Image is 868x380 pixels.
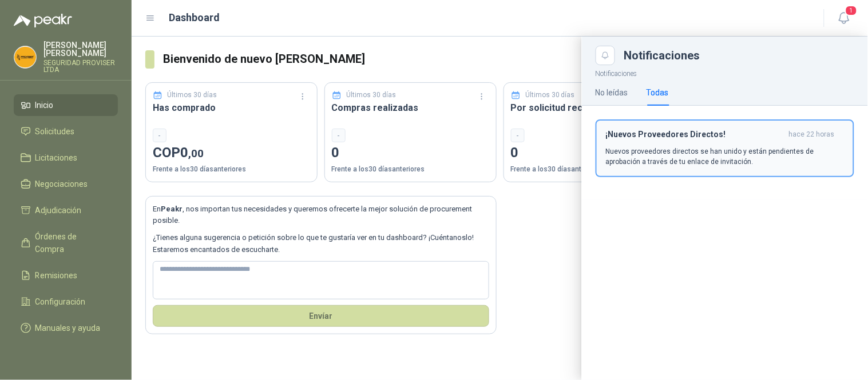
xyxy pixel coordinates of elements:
a: Órdenes de Compra [14,226,118,260]
span: Licitaciones [35,151,78,164]
span: Remisiones [35,269,78,282]
h1: Dashboard [169,10,220,26]
p: SEGURIDAD PROVISER LTDA [43,59,118,73]
a: Solicitudes [14,121,118,142]
a: Licitaciones [14,147,118,169]
span: 1 [845,5,858,16]
a: Remisiones [14,265,118,286]
img: Company Logo [14,46,36,68]
span: Órdenes de Compra [35,230,107,255]
a: Negociaciones [14,173,118,195]
a: Adjudicación [14,199,118,221]
p: [PERSON_NAME] [PERSON_NAME] [43,41,118,57]
div: Todas [647,86,669,99]
button: Close [596,46,615,65]
span: Inicio [35,99,54,111]
span: Adjudicación [35,204,82,217]
h3: ¡Nuevos Proveedores Directos! [606,130,784,139]
button: ¡Nuevos Proveedores Directos!hace 22 horas Nuevos proveedores directos se han unido y están pendi... [596,119,854,177]
div: No leídas [596,86,628,99]
span: hace 22 horas [789,130,835,139]
span: Configuración [35,295,86,308]
span: Manuales y ayuda [35,322,101,334]
a: Inicio [14,94,118,116]
p: Notificaciones [582,65,868,79]
span: Negociaciones [35,178,88,190]
div: Notificaciones [624,50,854,61]
a: Configuración [14,291,118,313]
a: Manuales y ayuda [14,317,118,339]
img: Logo peakr [14,14,72,27]
p: Nuevos proveedores directos se han unido y están pendientes de aprobación a través de tu enlace d... [606,146,844,167]
span: Solicitudes [35,125,75,138]
button: 1 [834,8,854,29]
